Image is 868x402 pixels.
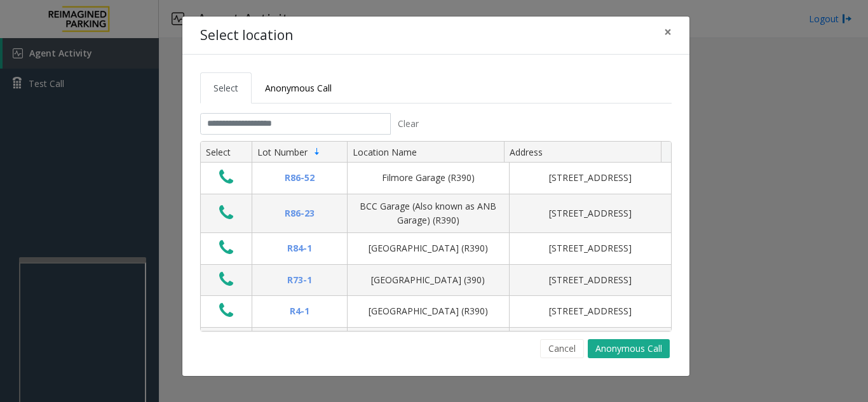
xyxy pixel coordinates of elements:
[517,171,663,185] div: [STREET_ADDRESS]
[260,206,339,220] div: R86-23
[517,206,663,220] div: [STREET_ADDRESS]
[201,142,671,331] div: Data table
[517,273,663,287] div: [STREET_ADDRESS]
[391,113,426,135] button: Clear
[200,25,293,46] h4: Select location
[260,304,339,318] div: R4-1
[260,171,339,185] div: R86-52
[201,142,252,163] th: Select
[265,82,332,94] span: Anonymous Call
[355,273,501,287] div: [GEOGRAPHIC_DATA] (390)
[655,17,681,48] button: Close
[540,339,584,358] button: Cancel
[588,339,670,358] button: Anonymous Call
[355,304,501,318] div: [GEOGRAPHIC_DATA] (R390)
[664,23,672,41] span: ×
[312,147,322,157] span: Sortable
[517,304,663,318] div: [STREET_ADDRESS]
[257,146,308,158] span: Lot Number
[260,273,339,287] div: R73-1
[355,199,501,228] div: BCC Garage (Also known as ANB Garage) (R390)
[355,171,501,185] div: Filmore Garage (R390)
[353,146,417,158] span: Location Name
[260,241,339,255] div: R84-1
[517,241,663,255] div: [STREET_ADDRESS]
[510,146,543,158] span: Address
[200,72,672,104] ul: Tabs
[355,241,501,255] div: [GEOGRAPHIC_DATA] (R390)
[214,82,238,94] span: Select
